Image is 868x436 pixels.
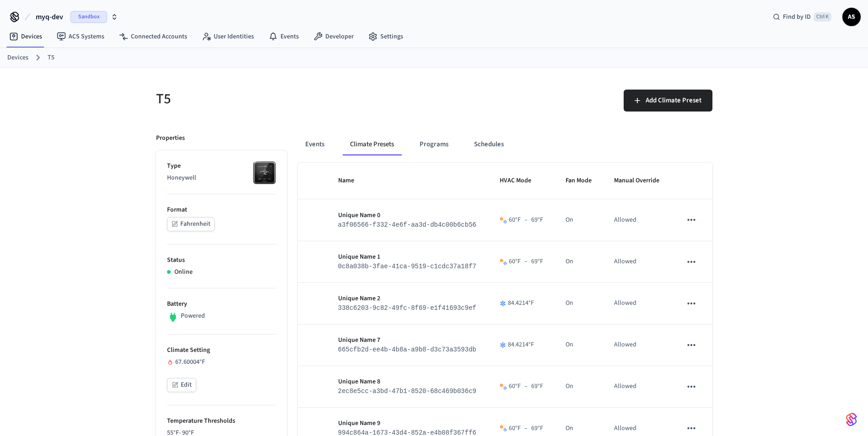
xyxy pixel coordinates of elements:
[338,377,478,387] p: Unique Name 8
[555,324,603,366] td: On
[7,53,28,63] a: Devices
[167,217,215,231] button: Fahrenheit
[524,257,528,266] span: –
[814,12,831,21] span: Ctrl K
[509,382,543,391] div: 60 °F 69 °F
[112,28,194,45] a: Connected Accounts
[167,161,276,171] p: Type
[36,11,63,22] span: myq-dev
[603,199,671,241] td: Allowed
[338,263,476,270] code: 0c8a038b-3fae-41ca-9519-c1cdc37a18f7
[555,241,603,283] td: On
[167,299,276,309] p: Battery
[167,416,276,426] p: Temperature Thresholds
[843,9,860,25] span: AS
[167,357,276,367] div: 67.60004 °F
[194,28,261,45] a: User Identities
[783,12,811,21] span: Find by ID
[555,283,603,324] td: On
[156,90,429,108] h5: T5
[509,257,543,266] div: 60 °F 69 °F
[509,424,543,433] div: 60 °F 69 °F
[338,346,476,353] code: 665cfb2d-ee4b-4b8a-a9b8-d3c73a3593db
[338,252,478,262] p: Unique Name 1
[338,221,476,229] code: a3f06566-f332-4e6f-aa3d-db4c00b6cb56
[2,28,49,45] a: Devices
[500,217,507,224] img: Heat Cool
[412,133,456,155] button: Programs
[500,383,507,390] img: Heat Cool
[298,133,332,155] button: Events
[624,90,712,112] button: Add Climate Preset
[167,255,276,265] p: Status
[338,419,478,428] p: Unique Name 9
[167,346,276,355] p: Climate Setting
[603,241,671,283] td: Allowed
[167,205,276,215] p: Format
[500,425,507,432] img: Heat Cool
[509,215,543,225] div: 60 °F 69 °F
[555,163,603,199] th: Fan Mode
[338,304,476,312] code: 338c6203-9c82-49fc-8f69-e1f41693c9ef
[327,163,489,199] th: Name
[167,173,276,183] p: Honeywell
[343,133,401,155] button: Climate Presets
[253,161,276,184] img: honeywell_t5t6
[524,424,528,433] span: –
[500,258,507,266] img: Heat Cool
[555,199,603,241] td: On
[306,28,361,45] a: Developer
[646,95,701,106] span: Add Climate Preset
[524,382,528,391] span: –
[766,9,839,25] div: Find by IDCtrl K
[70,11,107,23] span: Sandbox
[603,366,671,408] td: Allowed
[555,366,603,408] td: On
[156,133,185,143] p: Properties
[174,267,193,277] p: Online
[524,215,528,225] span: –
[48,53,54,63] a: T5
[49,28,112,45] a: ACS Systems
[261,28,306,45] a: Events
[603,324,671,366] td: Allowed
[338,211,478,220] p: Unique Name 0
[842,8,861,26] button: AS
[361,28,410,45] a: Settings
[500,340,544,350] div: 84.4214 °F
[338,388,476,395] code: 2ec8e5cc-a3bd-47b1-8520-68c469b036c9
[181,311,205,321] p: Powered
[500,298,544,308] div: 84.4214 °F
[467,133,511,155] button: Schedules
[489,163,555,199] th: HVAC Mode
[167,378,196,392] button: Edit
[846,412,857,427] img: SeamLogoGradient.69752ec5.svg
[603,283,671,324] td: Allowed
[603,163,671,199] th: Manual Override
[338,294,478,303] p: Unique Name 2
[338,335,478,345] p: Unique Name 7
